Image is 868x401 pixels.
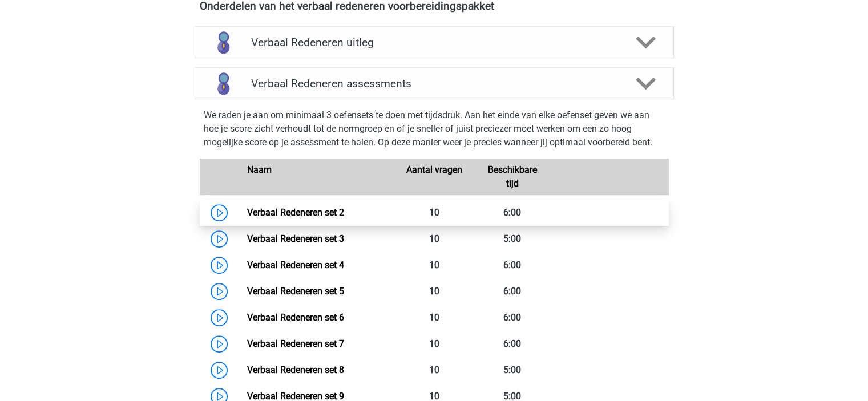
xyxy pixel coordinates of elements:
[247,260,344,270] a: Verbaal Redeneren set 4
[247,364,344,375] a: Verbaal Redeneren set 8
[247,207,344,218] a: Verbaal Redeneren set 2
[251,36,617,49] h4: Verbaal Redeneren uitleg
[395,163,473,191] div: Aantal vragen
[247,286,344,297] a: Verbaal Redeneren set 5
[239,163,395,191] div: Naam
[473,163,551,191] div: Beschikbare tijd
[190,26,679,58] a: uitleg Verbaal Redeneren uitleg
[247,233,344,244] a: Verbaal Redeneren set 3
[209,28,238,57] img: verbaal redeneren uitleg
[247,312,344,323] a: Verbaal Redeneren set 6
[247,338,344,349] a: Verbaal Redeneren set 7
[190,67,679,99] a: assessments Verbaal Redeneren assessments
[204,108,665,149] p: We raden je aan om minimaal 3 oefensets te doen met tijdsdruk. Aan het einde van elke oefenset ge...
[209,69,238,98] img: verbaal redeneren assessments
[251,77,617,90] h4: Verbaal Redeneren assessments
